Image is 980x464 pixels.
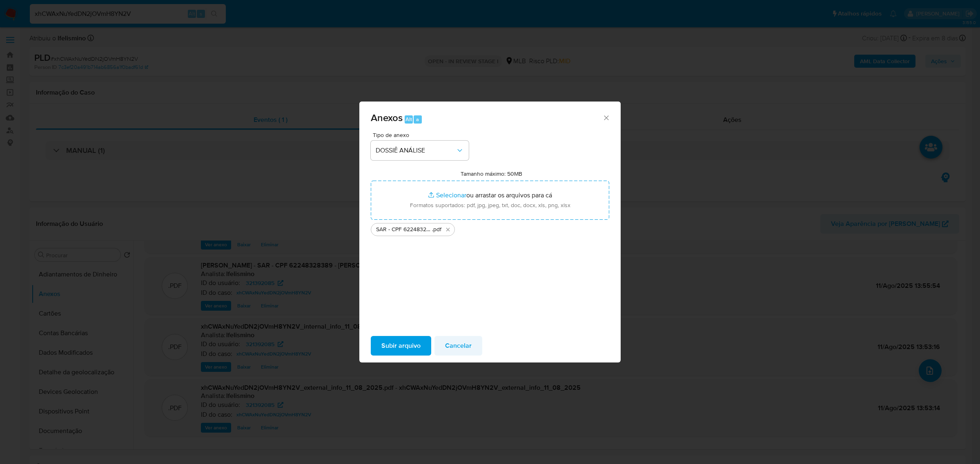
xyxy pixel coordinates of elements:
[405,115,412,123] span: Alt
[461,170,522,177] label: Tamanho máximo: 50MB
[381,337,421,355] span: Subir arquivo
[416,115,419,123] span: a
[371,220,609,236] ul: Arquivos selecionados
[371,336,431,356] button: Subir arquivo
[432,225,441,234] span: .pdf
[371,110,403,125] span: Anexos
[443,225,453,234] button: Excluir SAR - CPF 62248328389 - UANDERSON RIBEIRO.pdf
[376,146,456,155] span: DOSSIÊ ANÁLISE
[376,225,432,234] span: SAR - CPF 62248328389 - [PERSON_NAME]
[434,336,482,356] button: Cancelar
[373,132,471,138] span: Tipo de anexo
[602,114,610,121] button: Fechar
[371,141,469,160] button: DOSSIÊ ANÁLISE
[445,337,472,355] span: Cancelar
